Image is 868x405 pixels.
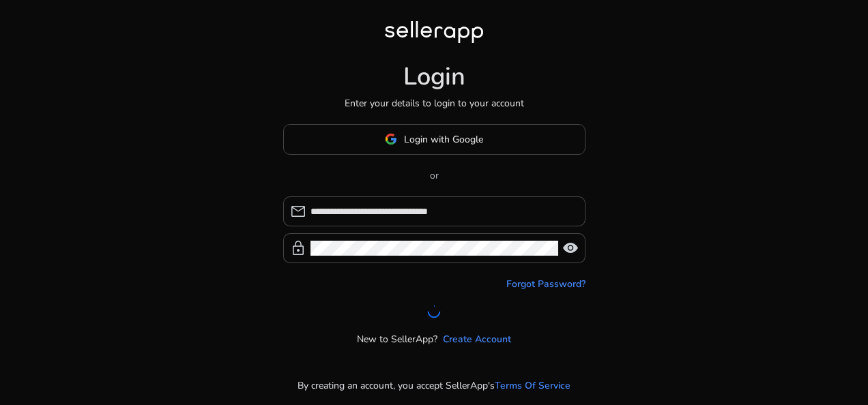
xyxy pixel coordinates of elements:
a: Forgot Password? [506,277,585,291]
h1: Login [403,62,465,91]
span: lock [290,240,306,256]
p: New to SellerApp? [357,332,437,346]
a: Terms Of Service [495,378,570,393]
a: Create Account [443,332,511,346]
button: Login with Google [283,124,585,155]
img: google-logo.svg [385,133,397,145]
span: Login with Google [404,132,483,147]
p: or [283,168,585,183]
p: Enter your details to login to your account [345,96,524,110]
span: visibility [562,240,579,256]
span: mail [290,203,306,220]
